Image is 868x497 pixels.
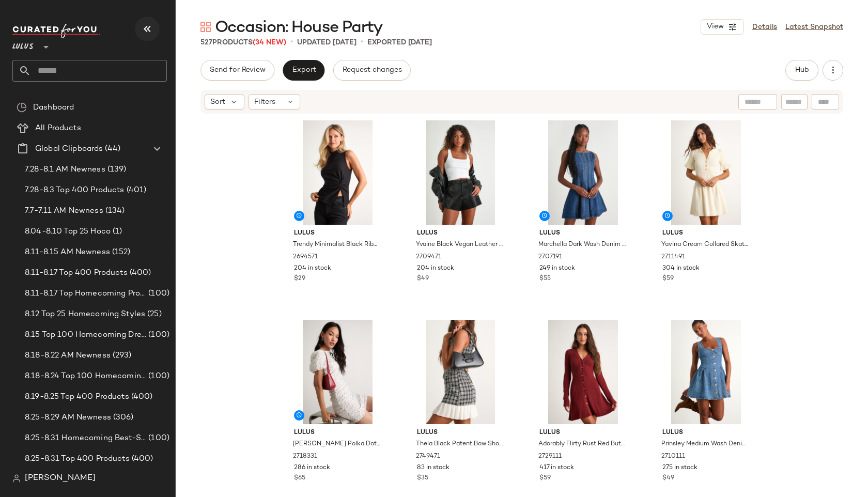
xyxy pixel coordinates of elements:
[130,453,153,465] span: (400)
[146,432,169,444] span: (100)
[416,240,503,250] span: Yvaine Black Vegan Leather Crocodile-Embossed Shorts
[701,19,744,35] button: View
[294,264,331,273] span: 204 in stock
[25,432,146,444] span: 8.25-8.31 Homecoming Best-Sellers
[538,440,626,449] span: Adorably Flirty Rust Red Button-Front Sweater Mini Dress
[25,164,105,176] span: 7.28-8.1 AM Newness
[417,428,504,438] span: Lulus
[25,472,96,485] span: [PERSON_NAME]
[661,452,685,461] span: 2710111
[25,184,125,196] span: 7.28-8.3 Top 400 Products
[795,66,809,74] span: Hub
[105,164,127,176] span: (139)
[200,22,211,32] img: svg%3e
[538,240,626,250] span: Marchella Dark Wash Denim Seamed Mini Dress
[103,143,120,155] span: (44)
[215,18,382,38] span: Occasion: House Party
[539,229,627,238] span: Lulus
[539,264,575,273] span: 249 in stock
[531,120,635,225] img: 2707191_02_front_2025-08-29.jpg
[361,36,363,49] span: •
[539,428,627,438] span: Lulus
[661,240,749,250] span: Yavina Cream Collared Skater Sweater Mini Dress
[752,22,777,33] a: Details
[539,463,574,473] span: 417 in stock
[209,66,266,74] span: Send for Review
[538,452,562,461] span: 2729111
[12,35,34,54] span: Lulus
[654,120,758,225] img: 2711491_01_hero_2025-08-27.jpg
[12,474,21,483] img: svg%3e
[17,102,27,113] img: svg%3e
[409,320,513,424] img: 2749471_01_OM_2025-08-22.jpg
[342,66,402,74] span: Request changes
[417,229,504,238] span: Lulus
[409,120,513,225] img: 2709471_02_front_2025-08-21.jpg
[417,463,450,473] span: 83 in stock
[539,474,551,483] span: $59
[35,143,103,155] span: Global Clipboards
[416,253,441,262] span: 2709471
[25,246,110,258] span: 8.11-8.15 AM Newness
[417,474,428,483] span: $35
[293,452,317,461] span: 2718331
[200,39,212,46] span: 527
[417,264,454,273] span: 204 in stock
[293,440,380,449] span: [PERSON_NAME] Polka Dot Ruched Puff Sleeve Mini Dress
[25,370,146,382] span: 8.18-8.24 Top 100 Homecoming Dresses
[662,229,750,238] span: Lulus
[706,23,724,31] span: View
[25,329,146,341] span: 8.15 Top 100 Homecoming Dresses
[294,463,330,473] span: 286 in stock
[290,36,293,49] span: •
[662,428,750,438] span: Lulus
[294,229,381,238] span: Lulus
[367,37,432,48] p: Exported [DATE]
[146,370,169,382] span: (100)
[333,60,411,81] button: Request changes
[661,440,749,449] span: Prinsley Medium Wash Denim Button-Front Mini Dress
[417,274,429,284] span: $49
[25,350,111,362] span: 8.18-8.22 AM Newness
[294,274,305,284] span: $29
[253,39,286,46] span: (34 New)
[210,97,225,107] span: Sort
[662,274,674,284] span: $59
[297,37,357,48] p: updated [DATE]
[111,350,132,362] span: (293)
[111,412,134,424] span: (306)
[293,253,318,262] span: 2694571
[129,391,153,403] span: (400)
[785,22,843,33] a: Latest Snapshot
[25,453,130,465] span: 8.25-8.31 Top 400 Products
[33,102,74,114] span: Dashboard
[662,264,700,273] span: 304 in stock
[286,120,390,225] img: 2694571_01_hero_2025-08-27.jpg
[200,60,274,81] button: Send for Review
[283,60,324,81] button: Export
[200,37,286,48] div: Products
[662,474,674,483] span: $49
[125,184,147,196] span: (401)
[291,66,316,74] span: Export
[654,320,758,424] img: 2710111_01_hero_2025-08-22.jpg
[25,391,129,403] span: 8.19-8.25 Top 400 Products
[293,240,380,250] span: Trendy Minimalist Black Ribbed Knotted Tank Top
[25,205,103,217] span: 7.7-7.11 AM Newness
[531,320,635,424] img: 2729111_01_hero_2025-08-19.jpg
[25,288,146,300] span: 8.11-8.17 Top Homecoming Product
[25,226,111,238] span: 8.04-8.10 Top 25 Hoco
[25,412,111,424] span: 8.25-8.29 AM Newness
[661,253,685,262] span: 2711491
[146,288,169,300] span: (100)
[145,308,162,320] span: (25)
[25,308,145,320] span: 8.12 Top 25 Homecoming Styles
[25,267,128,279] span: 8.11-8.17 Top 400 Products
[785,60,818,81] button: Hub
[12,24,100,38] img: cfy_white_logo.C9jOOHJF.svg
[146,329,169,341] span: (100)
[254,97,275,107] span: Filters
[294,474,305,483] span: $65
[103,205,125,217] span: (134)
[111,226,122,238] span: (1)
